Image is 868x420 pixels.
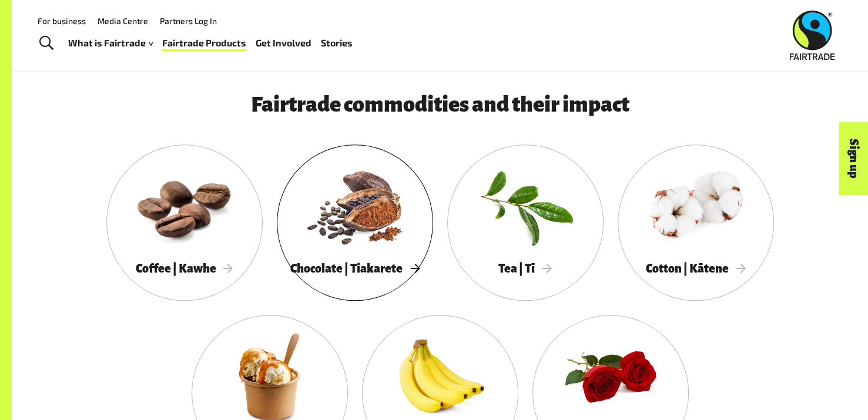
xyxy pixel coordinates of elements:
[498,262,552,275] span: Tea | Tī
[142,93,739,116] h3: Fairtrade commodities and their impact
[162,35,246,52] a: Fairtrade Products
[321,35,353,52] a: Stories
[38,16,86,26] a: For business
[160,16,217,26] a: Partners Log In
[646,262,746,275] span: Cotton | Kātene
[136,262,233,275] span: Coffee | Kawhe
[290,262,420,275] span: Chocolate | Tiakarete
[68,35,153,52] a: What is Fairtrade
[98,16,148,26] a: Media Centre
[256,35,311,52] a: Get Involved
[106,145,263,301] a: Coffee | Kawhe
[277,145,433,301] a: Chocolate | Tiakarete
[790,11,835,60] img: Fairtrade Australia New Zealand logo
[32,29,61,58] a: Toggle Search
[618,145,774,301] a: Cotton | Kātene
[447,145,604,301] a: Tea | Tī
